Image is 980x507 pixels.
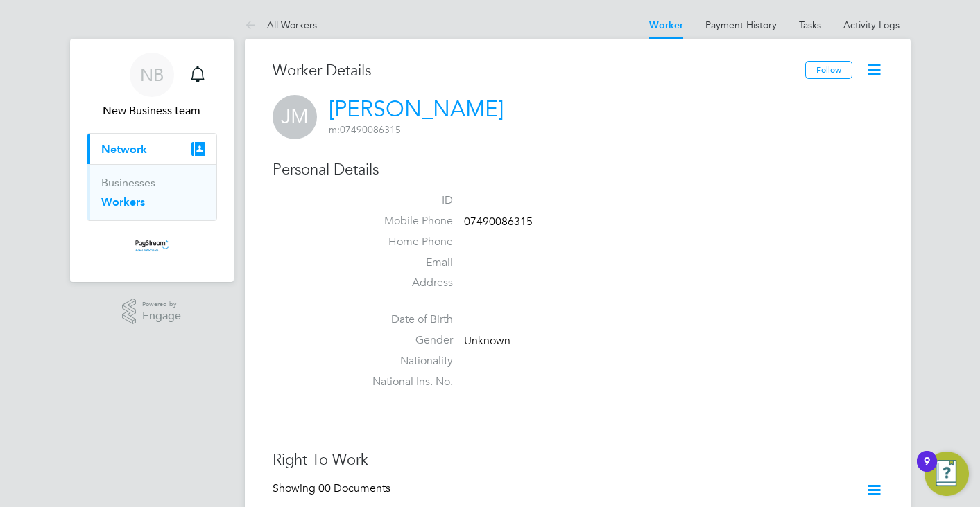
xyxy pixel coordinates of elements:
[122,299,181,325] a: Powered byEngage
[140,66,164,84] span: NB
[329,96,504,123] a: [PERSON_NAME]
[464,334,510,348] span: Unknown
[142,310,181,322] span: Engage
[142,299,181,310] span: Powered by
[356,214,453,229] label: Mobile Phone
[356,375,453,389] label: National Ins. No.
[87,134,216,164] button: Network
[705,19,777,31] a: Payment History
[87,103,217,119] span: New Business team
[101,143,147,156] span: Network
[356,333,453,348] label: Gender
[356,276,453,290] label: Address
[329,123,401,136] span: 07490086315
[87,53,217,119] a: NBNew Business team
[843,19,900,31] a: Activity Logs
[273,160,883,180] h3: Personal Details
[87,235,217,257] a: Go to home page
[245,19,317,31] a: All Workers
[273,95,317,139] span: JM
[799,19,821,31] a: Tasks
[925,452,969,496] button: Open Resource Center, 9 new notifications
[356,256,453,270] label: Email
[329,123,340,136] span: m:
[101,195,145,208] a: Workers
[273,61,805,81] h3: Worker Details
[805,61,852,79] button: Follow
[318,481,390,495] span: 00 Documents
[273,450,883,470] h3: Right To Work
[356,312,453,327] label: Date of Birth
[273,481,393,496] div: Showing
[70,39,234,282] nav: Main navigation
[356,235,453,249] label: Home Phone
[464,215,533,229] span: 07490086315
[464,313,467,327] span: -
[356,354,453,368] label: Nationality
[128,235,175,257] img: paystream-logo-retina.png
[87,164,216,220] div: Network
[649,19,683,31] a: Worker
[101,176,155,189] a: Businesses
[356,193,453,208] label: ID
[924,461,930,479] div: 9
